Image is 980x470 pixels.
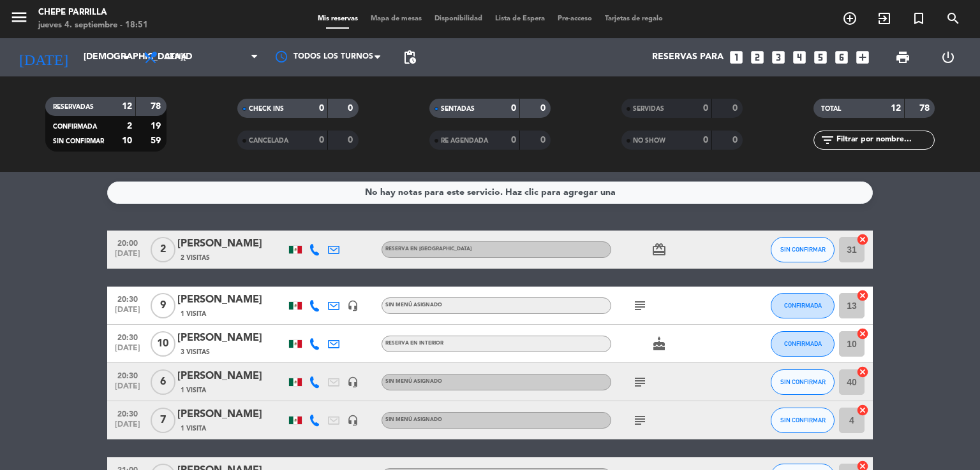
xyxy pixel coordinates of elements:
[151,369,175,395] span: 6
[122,102,132,111] strong: 12
[780,378,826,385] span: SIN CONFIRMAR
[771,369,835,395] button: SIN CONFIRMAR
[540,136,548,145] strong: 0
[10,8,29,31] button: menu
[703,136,708,145] strong: 0
[112,306,144,320] span: [DATE]
[311,15,364,22] span: Mis reservas
[540,104,548,113] strong: 0
[181,424,206,434] span: 1 Visita
[151,102,163,111] strong: 78
[651,336,667,352] i: cake
[177,292,286,308] div: [PERSON_NAME]
[703,104,708,113] strong: 0
[53,124,97,130] span: CONFIRMADA
[632,298,648,313] i: subject
[348,136,355,145] strong: 0
[820,132,835,148] i: filter_list
[780,417,826,424] span: SIN CONFIRMAR
[402,50,417,65] span: pending_actions
[53,104,94,110] span: RESERVADAS
[784,340,822,347] span: CONFIRMADA
[771,408,835,433] button: SIN CONFIRMAR
[833,49,850,66] i: looks_6
[919,104,932,113] strong: 78
[441,106,475,112] span: SENTADAS
[771,237,835,262] button: SIN CONFIRMAR
[112,235,144,250] span: 20:00
[319,104,324,113] strong: 0
[895,50,910,65] span: print
[652,52,724,62] span: Reservas para
[728,49,745,66] i: looks_one
[347,376,359,388] i: headset_mic
[732,136,740,145] strong: 0
[749,49,766,66] i: looks_two
[347,415,359,426] i: headset_mic
[385,341,443,346] span: RESERVA EN INTERIOR
[385,417,442,422] span: Sin menú asignado
[940,50,956,65] i: power_settings_new
[249,106,284,112] span: CHECK INS
[911,11,926,26] i: turned_in_not
[651,242,667,257] i: card_giftcard
[441,138,488,144] span: RE AGENDADA
[946,11,961,26] i: search
[122,136,132,145] strong: 10
[833,8,867,29] span: RESERVAR MESA
[835,133,934,147] input: Filtrar por nombre...
[112,329,144,344] span: 20:30
[177,236,286,252] div: [PERSON_NAME]
[598,15,669,22] span: Tarjetas de regalo
[854,49,871,66] i: add_box
[632,413,648,428] i: subject
[151,122,163,131] strong: 19
[791,49,808,66] i: looks_4
[112,420,144,435] span: [DATE]
[385,303,442,308] span: Sin menú asignado
[181,309,206,319] span: 1 Visita
[112,406,144,420] span: 20:30
[856,233,869,246] i: cancel
[877,11,892,26] i: exit_to_app
[511,136,516,145] strong: 0
[53,138,104,145] span: SIN CONFIRMAR
[38,6,148,19] div: Chepe Parrilla
[385,379,442,384] span: Sin menú asignado
[364,15,428,22] span: Mapa de mesas
[385,246,471,252] span: RESERVA EN [GEOGRAPHIC_DATA]
[319,136,324,145] strong: 0
[151,408,175,433] span: 7
[771,331,835,357] button: CONFIRMADA
[771,293,835,318] button: CONFIRMADA
[511,104,516,113] strong: 0
[856,366,869,378] i: cancel
[856,289,869,302] i: cancel
[867,8,902,29] span: WALK IN
[489,15,551,22] span: Lista de Espera
[112,250,144,264] span: [DATE]
[633,106,664,112] span: SERVIDAS
[732,104,740,113] strong: 0
[780,246,826,253] span: SIN CONFIRMAR
[347,300,359,311] i: headset_mic
[842,11,857,26] i: add_circle_outline
[177,330,286,346] div: [PERSON_NAME]
[112,344,144,359] span: [DATE]
[821,106,841,112] span: TOTAL
[181,385,206,395] span: 1 Visita
[38,19,148,32] div: jueves 4. septiembre - 18:51
[112,367,144,382] span: 20:30
[151,237,175,262] span: 2
[151,331,175,357] span: 10
[770,49,787,66] i: looks_3
[151,293,175,318] span: 9
[856,404,869,417] i: cancel
[10,43,77,71] i: [DATE]
[784,302,822,309] span: CONFIRMADA
[348,104,355,113] strong: 0
[165,53,187,62] span: Cena
[365,185,616,200] div: No hay notas para este servicio. Haz clic para agregar una
[632,374,648,390] i: subject
[112,291,144,306] span: 20:30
